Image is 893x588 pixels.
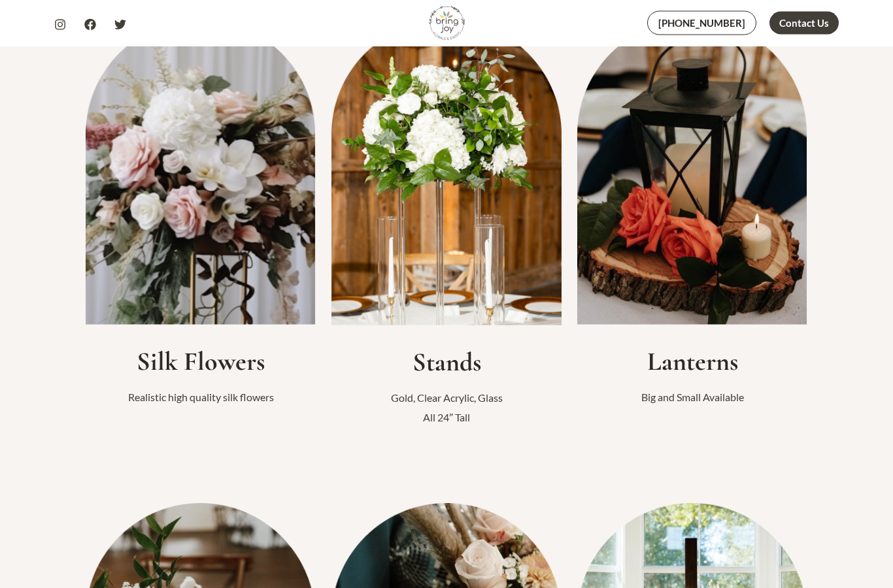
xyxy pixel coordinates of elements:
[114,19,126,31] a: Twitter
[577,346,807,378] h2: Lanterns
[331,347,562,378] h2: Stands
[647,11,756,35] a: [PHONE_NUMBER]
[331,389,562,427] p: Gold, Clear Acrylic, Glass All 24″ Tall
[86,388,316,408] p: Realistic high quality silk flowers
[769,12,839,35] a: Contact Us
[577,388,807,408] p: Big and Small Available
[86,346,316,378] h2: Silk Flowers
[429,5,465,41] img: Bring Joy
[54,19,66,31] a: Instagram
[84,19,96,31] a: Facebook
